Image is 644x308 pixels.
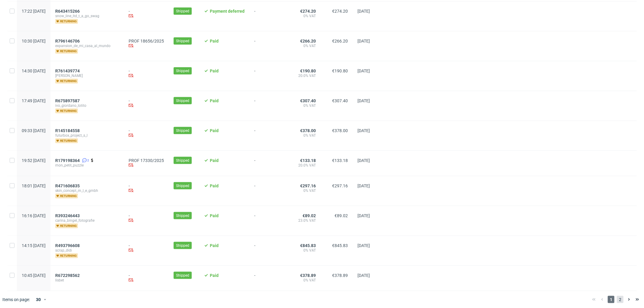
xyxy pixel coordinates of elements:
[55,243,80,248] span: R493796608
[300,39,316,43] span: €266.20
[357,39,370,43] span: [DATE]
[55,128,80,133] span: R145184558
[129,39,164,43] a: PROF 18656/2025
[293,103,316,108] span: 0% VAT
[357,243,370,248] span: [DATE]
[210,39,219,43] span: Paid
[176,213,189,218] span: Shipped
[332,128,348,133] span: €378.00
[22,158,46,163] span: 19:52 [DATE]
[176,8,189,14] span: Shipped
[210,98,219,103] span: Paid
[210,183,219,188] span: Paid
[332,9,348,14] span: €274.20
[176,183,189,189] span: Shipped
[300,128,316,133] span: €378.00
[254,98,284,113] span: -
[129,128,164,139] div: -
[293,73,316,78] span: 20.0% VAT
[55,213,80,218] span: R393246443
[254,243,284,258] span: -
[55,39,80,43] span: R796146706
[293,248,316,253] span: 0% VAT
[22,98,46,103] span: 17:49 [DATE]
[293,218,316,223] span: 23.0% VAT
[55,183,80,188] span: R471606835
[210,9,245,14] span: Payment deferred
[210,243,219,248] span: Paid
[176,243,189,248] span: Shipped
[176,68,189,74] span: Shipped
[129,158,164,163] a: PROF 17330/2025
[332,243,348,248] span: €845.83
[617,296,623,303] span: 2
[176,128,189,133] span: Shipped
[335,213,348,218] span: €89.02
[357,213,370,218] span: [DATE]
[55,158,81,163] a: R179198364
[22,213,46,218] span: 16:16 [DATE]
[129,68,164,79] div: -
[55,128,81,133] a: R145184558
[357,128,370,133] span: [DATE]
[2,297,30,303] span: Items on page:
[55,98,80,103] span: R675897587
[55,278,119,283] span: lisbet
[22,9,46,14] span: 17:22 [DATE]
[210,213,219,218] span: Paid
[254,68,284,84] span: -
[55,188,119,193] span: skin_concept_m_l_e_gmbh
[32,295,43,304] div: 30
[22,128,46,133] span: 09:33 [DATE]
[55,49,78,54] span: returning
[55,273,81,278] a: R672298562
[254,183,284,198] span: -
[129,98,164,109] div: -
[129,183,164,194] div: -
[210,158,219,163] span: Paid
[357,9,370,14] span: [DATE]
[22,243,46,248] span: 14:15 [DATE]
[129,273,164,284] div: -
[293,188,316,193] span: 0% VAT
[293,133,316,138] span: 0% VAT
[332,273,348,278] span: €378.89
[254,213,284,228] span: -
[332,158,348,163] span: €133.18
[176,98,189,103] span: Shipped
[22,68,46,73] span: 14:30 [DATE]
[55,43,119,48] span: expansion_de_mi_casa_al_mundo
[176,38,189,44] span: Shipped
[55,213,81,218] a: R393246443
[55,163,119,168] span: mon_petit_puzzle
[55,68,80,73] span: R761439774
[55,183,81,188] a: R471606835
[55,243,81,248] a: R493796608
[129,9,164,19] div: -
[55,138,78,143] span: returning
[332,183,348,188] span: €297.16
[293,163,316,168] span: 20.0% VAT
[300,98,316,103] span: €307.40
[332,98,348,103] span: €307.40
[176,273,189,278] span: Shipped
[293,43,316,48] span: 0% VAT
[22,183,46,188] span: 18:01 [DATE]
[55,14,119,18] span: snow_line_ltd_t_a_go_swag
[357,273,370,278] span: [DATE]
[55,73,119,78] span: [PERSON_NAME]
[87,158,89,163] span: 2
[254,9,284,24] span: -
[254,273,284,284] span: -
[129,213,164,224] div: -
[22,39,46,43] span: 10:30 [DATE]
[332,68,348,73] span: €190.80
[254,128,284,143] span: -
[300,9,316,14] span: €274.20
[55,39,81,43] a: R796146706
[55,103,119,108] span: ivo_giordano_lotito
[55,109,78,113] span: returning
[55,98,81,103] a: R675897587
[303,213,316,218] span: €89.02
[254,158,284,169] span: -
